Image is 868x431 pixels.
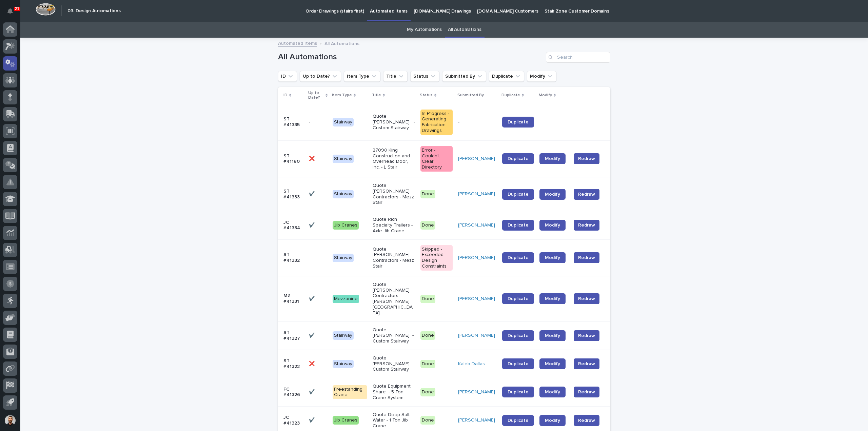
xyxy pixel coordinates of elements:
a: Duplicate [502,358,534,369]
a: Automated Items [278,39,317,47]
a: [PERSON_NAME] [458,417,495,423]
span: Modify [545,361,560,366]
a: Duplicate [502,387,534,397]
button: Redraw [574,415,599,426]
button: Redraw [574,293,599,304]
p: ST #41327 [283,330,303,341]
p: Quote Rich Specialty Trailers - Axle Jib Crane [373,217,415,234]
div: Done [420,388,435,396]
p: JC #41334 [283,220,303,231]
a: Modify [539,293,566,304]
a: Duplicate [502,220,534,231]
div: Done [420,360,435,368]
span: Redraw [578,417,595,424]
span: Redraw [578,155,595,162]
span: Duplicate [508,255,529,260]
span: Duplicate [508,333,529,338]
a: [PERSON_NAME] [458,333,495,338]
button: Title [383,71,408,82]
p: Item Type [332,92,352,99]
p: ST #41322 [283,358,303,370]
p: ✔️ [309,416,316,423]
a: Modify [539,415,566,426]
p: FC #41326 [283,387,303,398]
div: Jib Cranes [333,221,359,230]
div: Search [546,52,610,63]
p: ST #41333 [283,189,303,200]
a: [PERSON_NAME] [458,255,495,261]
div: Jib Cranes [333,416,359,425]
tr: ST #41335-- StairwayQuote [PERSON_NAME] - Custom StairwayIn Progress - Generating Fabrication Dra... [278,104,610,140]
button: Item Type [344,71,380,82]
tr: ST #41332-- StairwayQuote [PERSON_NAME] Contractors - Mezz StairSkipped - Exceeded Design Constra... [278,239,610,276]
span: Modify [545,156,560,161]
p: Up to Date? [308,89,324,102]
p: ST #41332 [283,252,303,263]
a: Duplicate [502,153,534,164]
p: 21 [15,6,19,11]
p: - [458,119,497,125]
span: Modify [545,390,560,394]
a: [PERSON_NAME] [458,191,495,197]
p: Status [420,92,433,99]
span: Duplicate [508,390,529,394]
span: Modify [545,418,560,423]
div: Stairway [333,360,354,368]
span: Redraw [578,222,595,229]
span: Redraw [578,332,595,339]
div: Mezzanine [333,295,359,303]
p: ID [283,92,288,99]
a: Duplicate [502,330,534,341]
p: ST #41180 [283,153,303,165]
button: users-avatar [3,413,17,428]
span: Duplicate [508,156,529,161]
p: Title [372,92,381,99]
button: Notifications [3,4,17,18]
p: - [309,254,312,261]
p: Submitted By [457,92,484,99]
a: Duplicate [502,117,534,128]
a: Modify [539,252,566,263]
p: ❌ [309,360,316,367]
button: Redraw [574,387,599,397]
tr: JC #41334✔️✔️ Jib CranesQuote Rich Specialty Trailers - Axle Jib CraneDone[PERSON_NAME] Duplicate... [278,211,610,239]
span: Redraw [578,389,595,395]
div: Done [420,331,435,340]
a: All Automations [448,22,481,38]
a: Kaleb Dallas [458,361,485,367]
p: 27090 King Construction and Overhead Door, Inc. - L Stair [373,148,415,170]
p: Quote Equipment Share - 5 Ton Crane System [373,384,415,400]
p: ✔️ [309,331,316,338]
a: Modify [539,189,566,200]
div: Notifications21 [8,8,17,19]
a: Modify [539,387,566,397]
p: Modify [539,92,552,99]
p: ✔️ [309,190,316,197]
tr: ST #41322❌❌ StairwayQuote [PERSON_NAME] - Custom StairwayDoneKaleb Dallas DuplicateModifyRedraw [278,350,610,378]
tr: ST #41333✔️✔️ StairwayQuote [PERSON_NAME] Contractors - Mezz StairDone[PERSON_NAME] DuplicateModi... [278,177,610,211]
span: Modify [545,333,560,338]
button: Redraw [574,189,599,200]
h1: All Automations [278,52,543,62]
tr: ST #41327✔️✔️ StairwayQuote [PERSON_NAME] - Custom StairwayDone[PERSON_NAME] DuplicateModifyRedraw [278,321,610,350]
span: Duplicate [508,120,529,124]
p: Quote [PERSON_NAME] Contractors - Mezz Stair [373,247,415,269]
span: Modify [545,223,560,228]
span: Modify [545,255,560,260]
p: Quote [PERSON_NAME] - Custom Stairway [373,355,415,372]
span: Modify [545,192,560,197]
tr: FC #41326✔️✔️ Freestanding CraneQuote Equipment Share - 5 Ton Crane SystemDone[PERSON_NAME] Dupli... [278,378,610,406]
p: Duplicate [501,92,520,99]
button: Redraw [574,153,599,164]
p: ✔️ [309,388,316,395]
span: Duplicate [508,223,529,228]
button: Status [410,71,439,82]
tr: ST #41180❌❌ Stairway27090 King Construction and Overhead Door, Inc. - L StairError - Couldn't Cle... [278,140,610,177]
span: Duplicate [508,296,529,301]
p: - [309,118,312,125]
a: Modify [539,153,566,164]
p: Quote [PERSON_NAME] - Custom Stairway [373,114,415,131]
p: ✔️ [309,295,316,302]
a: My Automations [407,22,442,38]
div: Skipped - Exceeded Design Constraints [420,245,453,271]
